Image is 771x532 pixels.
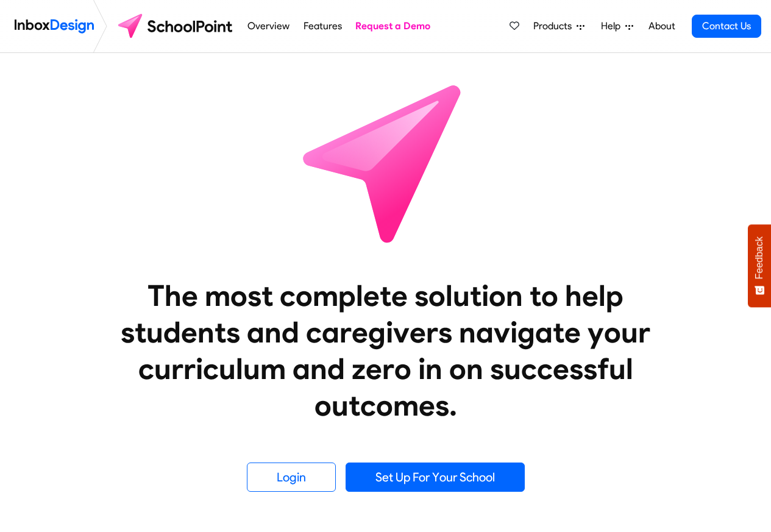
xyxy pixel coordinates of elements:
[692,15,761,38] a: Contact Us
[244,14,293,38] a: Overview
[300,14,345,38] a: Features
[748,224,771,307] button: Feedback - Show survey
[276,53,496,272] img: icon_schoolpoint.svg
[596,14,638,38] a: Help
[346,463,525,492] a: Set Up For Your School
[247,463,336,492] a: Login
[96,277,675,424] heading: The most complete solution to help students and caregivers navigate your curriculum and zero in o...
[352,14,434,38] a: Request a Demo
[601,19,625,34] span: Help
[533,19,577,34] span: Products
[528,14,589,38] a: Products
[754,236,765,279] span: Feedback
[645,14,678,38] a: About
[112,12,241,41] img: schoolpoint logo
